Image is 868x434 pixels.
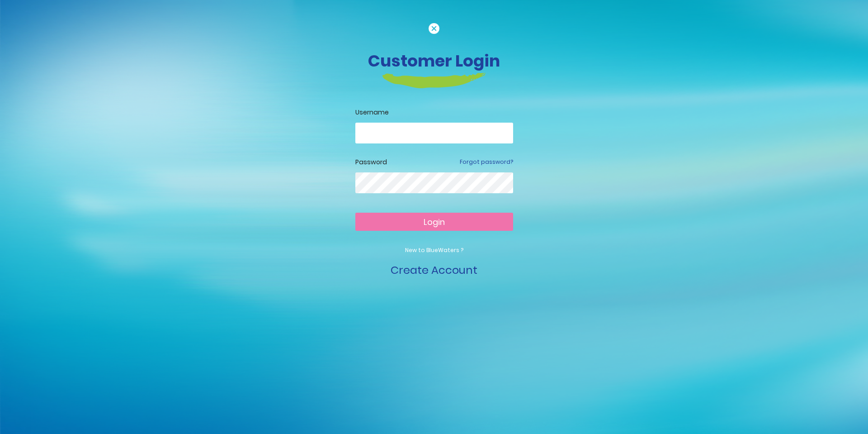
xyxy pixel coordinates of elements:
[355,246,513,254] p: New to BlueWaters ?
[355,157,387,167] label: Password
[382,73,486,88] img: login-heading-border.png
[429,23,439,34] img: cancel
[460,158,513,166] a: Forgot password?
[183,51,685,71] h3: Customer Login
[355,108,513,117] label: Username
[355,213,513,231] button: Login
[424,216,445,228] span: Login
[391,262,477,277] a: Create Account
